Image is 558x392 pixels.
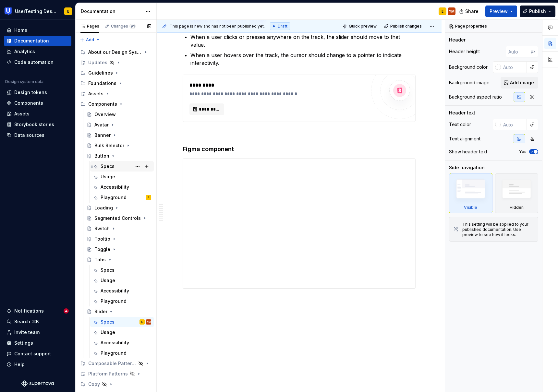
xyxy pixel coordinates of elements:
[94,205,113,211] div: Loading
[78,358,154,369] div: Composable Patterns
[78,57,154,68] div: Updates
[4,359,71,370] button: Help
[4,87,71,98] a: Design tokens
[14,27,27,33] div: Home
[148,194,149,201] div: E
[4,327,71,338] a: Invite team
[101,339,129,346] div: Accessibility
[88,360,136,367] div: Composable Patterns
[4,25,71,35] a: Home
[80,24,99,29] div: Pages
[90,161,154,172] a: Specs
[4,109,71,119] a: Assets
[190,51,416,67] p: When a user hovers over the track, the cursor should change to a pointer to indicate interactivity.
[506,46,531,57] input: Auto
[449,173,492,213] div: Visible
[78,369,154,379] div: Platform Patterns
[90,172,154,182] a: Usage
[101,194,127,201] div: Playground
[449,94,502,100] div: Background aspect ratio
[4,36,71,46] a: Documentation
[94,153,109,159] div: Button
[94,236,110,242] div: Tooltip
[495,173,539,213] div: Hidden
[14,48,35,55] div: Analytics
[4,98,71,108] a: Components
[14,100,43,106] div: Components
[14,38,49,44] div: Documentation
[101,267,115,273] div: Specs
[94,225,110,232] div: Switch
[78,47,154,389] div: Page tree
[21,380,54,387] svg: Supernova Logo
[15,8,56,15] div: UserTesting Design System
[14,132,44,138] div: Data sources
[5,7,12,15] img: 41adf70f-fc1c-4662-8e2d-d2ab9c673b1b.png
[382,22,425,31] button: Publish changes
[78,78,154,89] div: Foundations
[449,79,490,86] div: Background image
[111,24,136,29] div: Changes
[84,234,154,244] a: Tooltip
[67,9,69,14] div: E
[90,317,154,327] a: SpecsEYM
[84,223,154,234] a: Switch
[14,340,33,346] div: Settings
[449,121,471,128] div: Text color
[78,89,154,99] div: Assets
[90,296,154,306] a: Playground
[501,77,538,89] button: Add image
[94,122,109,128] div: Avatar
[78,68,154,78] div: Guidelines
[520,6,555,17] button: Publish
[88,49,142,55] div: About our Design System
[84,306,154,317] a: Slider
[84,213,154,223] a: Segmented Controls
[90,275,154,286] a: Usage
[341,22,380,31] button: Quick preview
[4,316,71,327] button: Search ⌘K
[531,49,536,54] p: px
[485,6,517,17] button: Preview
[442,9,443,14] div: E
[510,79,534,86] span: Add image
[94,246,110,253] div: Toggle
[5,79,43,84] div: Design system data
[101,329,115,336] div: Usage
[4,46,71,57] a: Analytics
[147,319,151,325] div: YM
[390,24,422,29] span: Publish changes
[88,59,107,66] div: Updates
[449,64,488,70] div: Background color
[14,329,40,336] div: Invite team
[101,184,129,190] div: Accessibility
[81,8,142,15] div: Documentation
[278,24,287,29] span: Draft
[349,24,377,29] span: Quick preview
[84,203,154,213] a: Loading
[84,151,154,161] a: Button
[519,149,527,154] label: Yes
[14,59,54,65] div: Code automation
[84,109,154,120] a: Overview
[78,35,102,44] button: Add
[465,8,479,15] span: Share
[464,205,477,210] div: Visible
[90,338,154,348] a: Accessibility
[141,319,143,325] div: E
[84,120,154,130] a: Avatar
[90,192,154,203] a: PlaygroundE
[78,47,154,57] div: About our Design System
[449,164,485,171] div: Side navigation
[4,119,71,130] a: Storybook stories
[1,4,74,18] button: UserTesting Design SystemE
[449,37,466,43] div: Header
[14,121,54,128] div: Storybook stories
[88,90,103,97] div: Assets
[94,215,141,221] div: Segmented Controls
[101,350,127,356] div: Playground
[14,89,47,96] div: Design tokens
[86,37,94,42] span: Add
[101,173,115,180] div: Usage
